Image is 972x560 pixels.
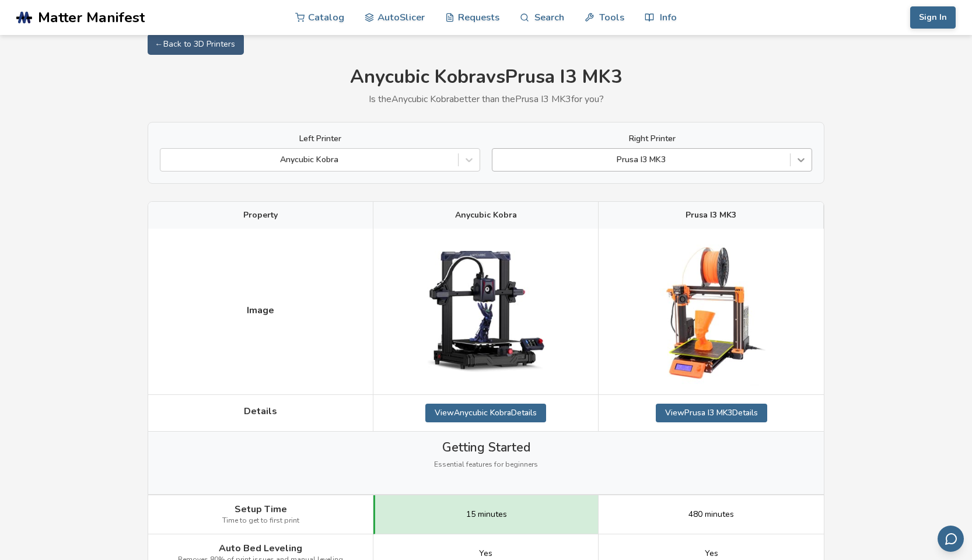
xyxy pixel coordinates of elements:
[244,406,277,416] span: Details
[466,510,507,519] span: 15 minutes
[219,543,302,554] span: Auto Bed Leveling
[148,34,244,55] a: ← Back to 3D Printers
[247,305,274,316] span: Image
[656,404,767,422] a: ViewPrusa I3 MK3Details
[705,549,718,558] span: Yes
[653,237,770,385] img: Prusa I3 MK3
[910,6,956,29] button: Sign In
[148,94,824,104] p: Is the Anycubic Kobra better than the Prusa I3 MK3 for you?
[686,211,736,220] span: Prusa I3 MK3
[492,134,812,143] label: Right Printer
[160,134,480,143] label: Left Printer
[688,510,734,519] span: 480 minutes
[938,526,964,552] button: Send feedback via email
[442,440,530,454] span: Getting Started
[479,549,492,558] span: Yes
[235,504,287,514] span: Setup Time
[425,404,546,422] a: ViewAnycubic KobraDetails
[243,211,278,220] span: Property
[166,155,169,164] input: Anycubic Kobra
[222,517,299,525] span: Time to get to first print
[148,66,824,88] h1: Anycubic Kobra vs Prusa I3 MK3
[428,251,544,373] img: Anycubic Kobra
[38,9,145,26] span: Matter Manifest
[455,211,517,220] span: Anycubic Kobra
[498,155,501,164] input: Prusa I3 MK3
[434,461,538,469] span: Essential features for beginners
